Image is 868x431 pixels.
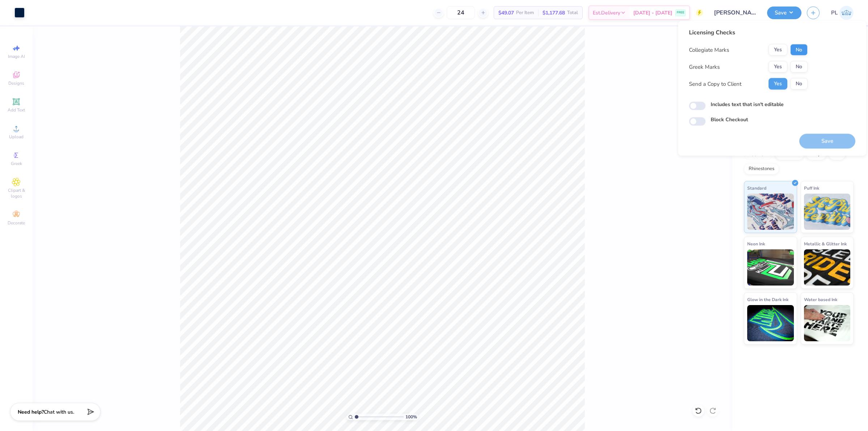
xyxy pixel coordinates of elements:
[711,101,784,108] label: Includes text that isn't editable
[804,249,851,286] img: Metallic & Glitter Ink
[9,134,24,140] span: Upload
[790,44,808,56] button: No
[747,305,794,341] img: Glow in the Dark Ink
[839,6,854,20] img: Pamela Lois Reyes
[831,6,854,20] a: PL
[447,6,475,19] input: – –
[744,164,779,174] div: Rhinestones
[11,161,22,166] span: Greek
[18,409,44,415] strong: Need help?
[769,78,787,90] button: Yes
[689,28,808,37] div: Licensing Checks
[8,107,25,113] span: Add Text
[405,414,417,420] span: 100 %
[677,10,684,15] span: FREE
[498,9,514,17] span: $49.07
[711,116,748,123] label: Block Checkout
[747,194,794,230] img: Standard
[769,61,787,73] button: Yes
[804,194,851,230] img: Puff Ink
[8,80,24,86] span: Designs
[804,305,851,341] img: Water based Ink
[633,9,672,17] span: [DATE] - [DATE]
[831,9,838,17] span: PL
[44,409,74,415] span: Chat with us.
[542,9,565,17] span: $1,177.68
[4,187,29,199] span: Clipart & logos
[769,44,787,56] button: Yes
[516,9,534,17] span: Per Item
[747,249,794,286] img: Neon Ink
[747,296,788,303] span: Glow in the Dark Ink
[747,184,766,192] span: Standard
[689,63,720,71] div: Greek Marks
[689,46,729,54] div: Collegiate Marks
[567,9,578,17] span: Total
[804,184,819,192] span: Puff Ink
[804,240,847,248] span: Metallic & Glitter Ink
[709,5,762,20] input: Untitled Design
[8,54,25,59] span: Image AI
[790,61,808,73] button: No
[747,240,765,248] span: Neon Ink
[767,7,801,19] button: Save
[8,220,25,226] span: Decorate
[790,78,808,90] button: No
[689,80,741,88] div: Send a Copy to Client
[804,296,837,303] span: Water based Ink
[593,9,620,17] span: Est. Delivery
